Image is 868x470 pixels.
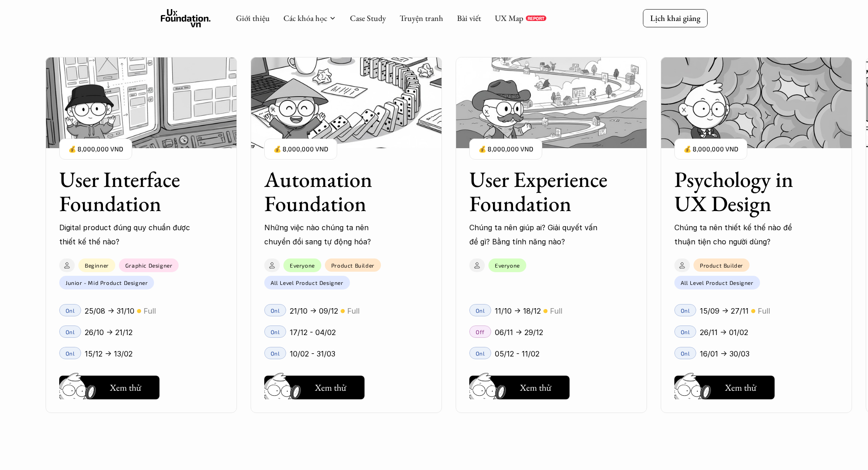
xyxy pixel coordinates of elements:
a: Xem thử [674,372,775,399]
p: 💰 8,000,000 VND [683,143,738,155]
p: Onl [271,329,280,335]
p: Full [550,304,562,318]
p: All Level Product Designer [271,279,344,286]
p: 15/12 -> 13/02 [85,347,133,361]
p: Lịch khai giảng [650,13,700,23]
p: 26/10 -> 21/12 [85,325,133,339]
button: Xem thử [469,376,570,399]
p: 🟡 [543,308,548,315]
p: 26/11 -> 01/02 [700,325,748,339]
p: 06/11 -> 29/12 [495,325,543,339]
p: 16/01 -> 30/03 [700,347,750,361]
a: Xem thử [59,372,159,399]
p: Everyone [290,262,315,269]
h5: Xem thử [520,381,551,394]
p: Onl [476,350,485,356]
p: 15/09 -> 27/11 [700,304,749,318]
h3: Automation Foundation [264,167,406,216]
h3: Psychology in UX Design [674,167,816,216]
p: 💰 8,000,000 VND [478,143,533,155]
p: All Level Product Designer [681,279,754,286]
a: Lịch khai giảng [643,9,708,27]
button: Xem thử [264,376,365,399]
p: 11/10 -> 18/12 [495,304,541,318]
p: Everyone [495,262,520,269]
p: Graphic Designer [125,262,173,269]
p: Product Builder [700,262,743,269]
p: Full [758,304,770,318]
a: UX Map [495,13,524,23]
a: Giới thiệu [236,13,270,23]
p: Beginner [85,262,109,269]
p: Full [347,304,360,318]
a: Bài viết [457,13,481,23]
a: REPORT [526,15,546,21]
p: Junior - Mid Product Designer [66,279,148,286]
a: Truyện tranh [400,13,443,23]
p: 💰 8,000,000 VND [68,143,123,155]
p: 10/02 - 31/03 [290,347,335,361]
a: Case Study [350,13,386,23]
p: Off [476,329,485,335]
p: 🟡 [340,308,345,315]
a: Các khóa học [283,13,327,23]
h3: User Interface Foundation [59,167,200,216]
p: REPORT [528,15,544,21]
button: Xem thử [59,376,159,399]
p: Những việc nào chúng ta nên chuyển đổi sang tự động hóa? [264,221,396,248]
p: 25/08 -> 31/10 [85,304,134,318]
h5: Xem thử [725,381,756,394]
h5: Xem thử [110,381,141,394]
p: 🟡 [751,308,755,315]
p: Chúng ta nên thiết kế thế nào để thuận tiện cho người dùng? [674,221,806,248]
p: Onl [681,307,690,314]
p: Onl [271,350,280,356]
p: Product Builder [331,262,375,269]
p: Chúng ta nên giúp ai? Giải quyết vấn đề gì? Bằng tính năng nào? [469,221,601,248]
p: 17/12 - 04/02 [290,325,336,339]
a: Xem thử [264,372,365,399]
p: Onl [476,307,485,314]
p: 05/12 - 11/02 [495,347,539,361]
a: Xem thử [469,372,570,399]
p: Onl [681,350,690,356]
h3: User Experience Foundation [469,167,611,216]
p: Full [144,304,156,318]
p: Digital product đúng quy chuẩn được thiết kế thế nào? [59,221,191,248]
button: Xem thử [674,376,775,399]
p: Onl [271,307,280,314]
p: Onl [681,329,690,335]
p: 21/10 -> 09/12 [290,304,338,318]
p: 🟡 [137,308,141,315]
p: 💰 8,000,000 VND [273,143,328,155]
h5: Xem thử [315,381,346,394]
